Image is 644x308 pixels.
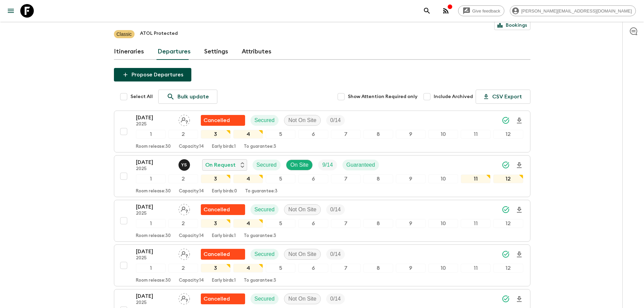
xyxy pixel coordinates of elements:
a: Bulk update [158,90,217,104]
p: 0 / 14 [330,116,341,124]
svg: Download Onboarding [515,295,523,303]
p: Early birds: 1 [212,233,236,239]
p: Secured [257,161,277,169]
svg: Synced Successfully [502,250,510,258]
div: 11 [461,174,491,183]
p: Not On Site [288,295,316,303]
div: 12 [493,174,523,183]
p: Room release: 30 [136,189,171,194]
div: 1 [136,130,166,139]
div: 2 [168,130,198,139]
a: Attributes [242,44,271,60]
p: Early birds: 0 [212,189,237,194]
p: Y S [181,162,187,168]
span: Assign pack leader [178,251,190,256]
p: Early birds: 1 [212,144,236,149]
button: search adventures [420,4,434,18]
p: Secured [255,116,275,124]
p: To guarantee: 3 [244,233,276,239]
button: [DATE]2025Assign pack leaderFlash Pack cancellationSecuredNot On SiteTrip Fill123456789101112Room... [114,111,530,152]
div: [PERSON_NAME][EMAIL_ADDRESS][DOMAIN_NAME] [510,5,636,16]
p: Not On Site [288,206,316,214]
span: Give feedback [469,8,504,14]
a: Settings [204,44,228,60]
div: 1 [136,219,166,228]
div: 5 [266,264,295,273]
div: 12 [493,264,523,273]
div: 11 [461,130,491,139]
div: Not On Site [284,204,321,215]
div: 2 [168,264,198,273]
p: Secured [255,295,275,303]
div: Trip Fill [326,249,345,260]
p: To guarantee: 3 [245,189,278,194]
p: [DATE] [136,292,173,300]
p: Room release: 30 [136,278,171,283]
span: [PERSON_NAME][EMAIL_ADDRESS][DOMAIN_NAME] [518,8,636,14]
a: Departures [158,44,191,60]
p: 0 / 14 [330,206,341,214]
a: Bookings [494,21,530,30]
div: Not On Site [284,249,321,260]
p: Cancelled [204,295,230,303]
div: 1 [136,264,166,273]
span: Select All [130,93,153,100]
div: 6 [298,174,328,183]
p: Bulk update [177,93,209,101]
svg: Synced Successfully [502,161,510,169]
button: YS [178,159,191,171]
div: 4 [233,174,263,183]
p: Room release: 30 [136,144,171,149]
div: 4 [233,130,263,139]
svg: Download Onboarding [515,251,523,259]
p: Secured [255,206,275,214]
div: 3 [201,264,231,273]
div: 8 [363,174,393,183]
a: Itineraries [114,44,144,60]
div: 11 [461,264,491,273]
p: Not On Site [288,116,316,124]
span: Show Attention Required only [348,93,418,100]
div: 7 [331,174,361,183]
svg: Download Onboarding [515,161,523,169]
p: 0 / 14 [330,295,341,303]
p: 2025 [136,122,173,127]
p: 2025 [136,211,173,216]
p: Classic [117,31,132,38]
div: 9 [396,219,426,228]
svg: Download Onboarding [515,206,523,214]
div: 4 [233,264,263,273]
div: 8 [363,264,393,273]
div: 9 [396,174,426,183]
div: Trip Fill [326,115,345,126]
div: 2 [168,219,198,228]
p: Capacity: 14 [179,233,204,239]
div: Flash Pack cancellation [201,115,245,126]
div: 7 [331,264,361,273]
p: Secured [255,250,275,258]
div: Secured [253,160,281,170]
div: Flash Pack cancellation [201,204,245,215]
div: Secured [251,249,279,260]
p: To guarantee: 3 [244,144,276,149]
p: [DATE] [136,158,173,166]
button: CSV Export [476,90,530,104]
div: 7 [331,130,361,139]
p: Cancelled [204,250,230,258]
div: 3 [201,219,231,228]
div: 4 [233,219,263,228]
div: 5 [266,219,295,228]
svg: Synced Successfully [502,295,510,303]
p: Cancelled [204,116,230,124]
div: 5 [266,130,295,139]
div: 10 [428,219,458,228]
div: 11 [461,219,491,228]
p: 9 / 14 [322,161,333,169]
div: On Site [286,160,313,170]
svg: Synced Successfully [502,116,510,124]
a: Give feedback [458,5,504,16]
button: [DATE]2025Assign pack leaderFlash Pack cancellationSecuredNot On SiteTrip Fill123456789101112Room... [114,244,530,286]
div: 6 [298,130,328,139]
div: Trip Fill [326,204,345,215]
div: 6 [298,219,328,228]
